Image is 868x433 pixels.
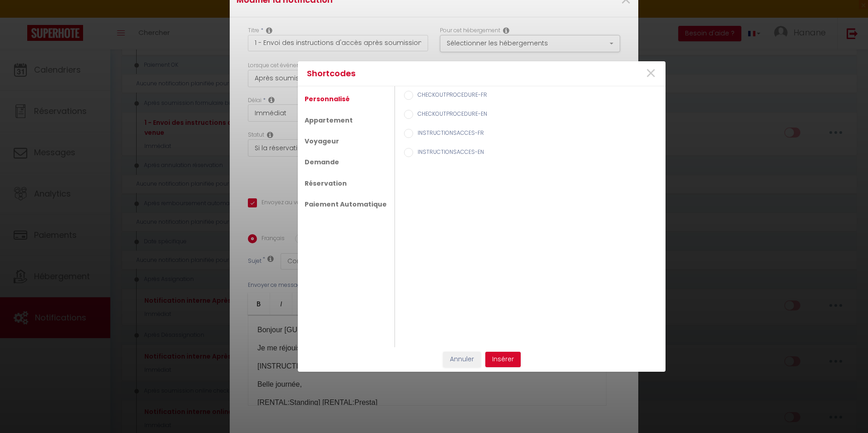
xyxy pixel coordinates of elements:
[413,148,484,158] label: INSTRUCTIONSACCES-EN
[307,67,536,80] h4: Shortcodes
[300,175,351,192] a: Réservation
[300,91,354,107] a: Personnalisé
[413,91,487,101] label: CHECKOUTPROCEDURE-FR
[300,133,344,149] a: Voyageur
[485,352,521,367] button: Insérer
[645,60,656,87] span: ×
[413,129,484,139] label: INSTRUCTIONSACCES-FR
[300,154,344,170] a: Demande
[443,352,481,367] button: Annuler
[300,196,391,212] a: Paiement Automatique
[413,110,487,120] label: CHECKOUTPROCEDURE-EN
[645,64,656,84] button: Close
[300,112,357,128] a: Appartement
